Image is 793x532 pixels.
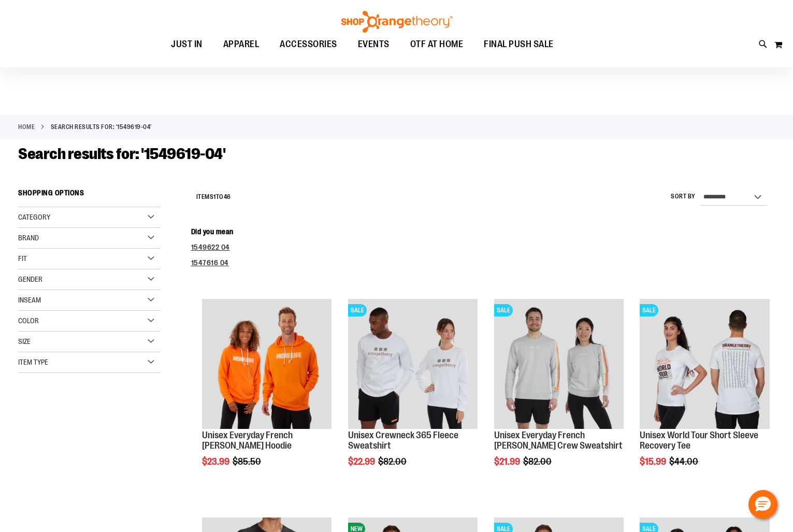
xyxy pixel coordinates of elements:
span: Fit [18,254,27,263]
a: Home [18,122,35,132]
div: product [343,294,483,493]
a: Unisex World Tour Short Sleeve Recovery Tee [640,430,758,451]
span: OTF AT HOME [410,33,464,56]
a: JUST IN [161,33,213,56]
span: SALE [348,304,367,317]
img: Product image for Unisex Crewneck 365 Fleece Sweatshirt [348,299,478,429]
a: Unisex Crewneck 365 Fleece Sweatshirt [348,430,458,451]
a: OTF AT HOME [400,33,474,56]
div: product [635,294,775,493]
span: $82.00 [523,456,553,467]
span: $82.00 [378,456,408,467]
span: SALE [494,304,513,317]
a: Unisex Everyday French [PERSON_NAME] Hoodie [202,430,293,451]
strong: Search results for: '1549619-04' [51,122,152,132]
a: FINAL PUSH SALE [473,33,564,56]
span: Brand [18,234,39,242]
strong: Shopping Options [18,184,161,207]
span: Category [18,213,50,221]
span: $15.99 [640,456,668,467]
div: product [489,294,629,493]
span: EVENTS [358,33,390,56]
a: Product image for Unisex Everyday French Terry Crew SweatshirtSALE [494,299,624,430]
button: Hello, have a question? Let’s chat. [748,490,777,519]
dt: Did you mean [191,226,775,237]
span: Color [18,317,39,325]
span: Gender [18,275,42,283]
a: Product image for Unisex Crewneck 365 Fleece SweatshirtSALE [348,299,478,430]
span: $22.99 [348,456,377,467]
a: 1547616 04 [191,258,229,267]
span: ACCESSORIES [280,33,337,56]
img: Product image for Unisex World Tour Short Sleeve Recovery Tee [640,299,770,429]
span: APPAREL [223,33,259,56]
a: EVENTS [348,33,400,56]
span: Search results for: '1549619-04' [18,145,225,163]
img: Product image for Unisex Everyday French Terry Crew Sweatshirt [494,299,624,429]
h2: Items to [196,189,231,205]
a: Product image for Unisex Everyday French Terry Pullover Hoodie [202,299,332,430]
span: $44.00 [669,456,700,467]
span: Size [18,337,31,346]
span: JUST IN [171,33,203,56]
img: Shop Orangetheory [340,11,454,33]
a: 1549622 04 [191,243,230,251]
a: APPAREL [213,33,270,56]
span: Inseam [18,296,41,304]
label: Sort By [671,192,696,201]
img: Product image for Unisex Everyday French Terry Pullover Hoodie [202,299,332,429]
span: 1 [213,193,216,200]
span: $21.99 [494,456,522,467]
span: $85.50 [233,456,263,467]
span: 46 [224,193,231,200]
span: $23.99 [202,456,231,467]
a: Unisex Everyday French [PERSON_NAME] Crew Sweatshirt [494,430,623,451]
a: ACCESSORIES [269,33,348,56]
span: Item Type [18,358,48,366]
span: SALE [640,304,658,317]
a: Product image for Unisex World Tour Short Sleeve Recovery TeeSALE [640,299,770,430]
span: FINAL PUSH SALE [484,33,554,56]
div: product [197,294,337,493]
